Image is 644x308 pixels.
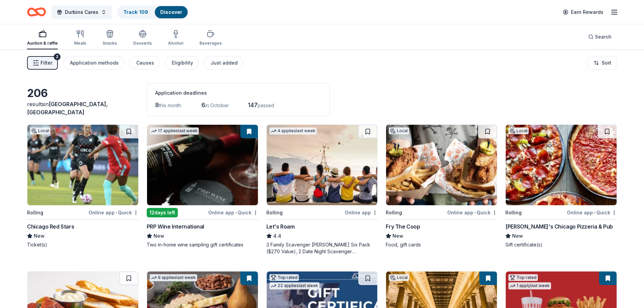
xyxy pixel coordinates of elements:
[258,102,274,108] span: passed
[133,27,152,49] button: Desserts
[27,101,108,116] span: [GEOGRAPHIC_DATA], [GEOGRAPHIC_DATA]
[74,27,86,49] button: Meals
[386,125,497,205] img: Image for Fry The Coop
[201,101,205,109] span: 6
[389,127,409,134] div: Local
[116,210,117,215] span: •
[150,127,199,135] div: 17 applies last week
[594,210,595,215] span: •
[165,56,198,70] button: Eligibility
[34,232,45,240] span: New
[147,124,258,248] a: Image for PRP Wine International17 applieslast week12days leftOnline app•QuickPRP Wine Internatio...
[235,210,237,215] span: •
[172,59,193,67] div: Eligibility
[123,9,148,15] a: Track· 109
[65,8,98,16] span: Durbins Cares
[150,274,197,281] div: 9 applies last week
[153,232,164,240] span: New
[508,274,538,281] div: Top rated
[27,56,58,70] button: Filter2
[583,30,617,44] button: Search
[129,56,160,70] button: Causes
[168,41,183,46] div: Alcohol
[27,100,139,116] div: results
[386,209,402,217] div: Rolling
[505,209,522,217] div: Rolling
[273,232,281,240] span: 4.4
[204,56,243,70] button: Just added
[211,59,238,67] div: Just added
[505,241,617,248] div: Gift certificate(s)
[588,56,617,70] button: Sort
[155,89,321,97] div: Application deadlines
[567,208,617,217] div: Online app Quick
[54,53,61,60] div: 2
[345,208,378,217] div: Online app
[199,27,222,49] button: Beverages
[27,41,58,46] div: Auction & raffle
[27,222,74,231] div: Chicago Red Stars
[70,59,119,67] div: Application methods
[208,208,258,217] div: Online app Quick
[27,209,43,217] div: Rolling
[27,124,139,248] a: Image for Chicago Red StarsLocalRollingOnline app•QuickChicago Red StarsNewTicket(s)
[508,127,529,134] div: Local
[506,125,617,205] img: Image for Georgio's Chicago Pizzeria & Pub
[133,41,152,46] div: Desserts
[155,101,159,109] span: 8
[27,101,108,116] span: in
[386,124,497,248] a: Image for Fry The CoopLocalRollingOnline app•QuickFry The CoopNewFood, gift cards
[27,87,139,100] div: 206
[595,33,612,41] span: Search
[512,232,523,240] span: New
[505,222,613,231] div: [PERSON_NAME]'s Chicago Pizzeria & Pub
[248,101,258,109] span: 147
[102,41,117,46] div: Snacks
[266,241,378,255] div: 3 Family Scavenger [PERSON_NAME] Six Pack ($270 Value), 2 Date Night Scavenger [PERSON_NAME] Two ...
[269,127,317,135] div: 4 applies last week
[117,5,188,19] button: Track· 109Discover
[27,4,46,20] a: Home
[386,241,497,248] div: Food, gift cards
[160,9,182,15] a: Discover
[266,209,283,217] div: Rolling
[63,56,124,70] button: Application methods
[147,208,178,217] div: 12 days left
[159,102,181,108] span: this month
[269,282,319,289] div: 22 applies last week
[474,210,476,215] span: •
[147,125,258,205] img: Image for PRP Wine International
[505,124,617,248] a: Image for Georgio's Chicago Pizzeria & PubLocalRollingOnline app•Quick[PERSON_NAME]'s Chicago Piz...
[199,41,222,46] div: Beverages
[392,232,403,240] span: New
[27,125,138,205] img: Image for Chicago Red Stars
[508,282,551,289] div: 1 apply last week
[147,222,204,231] div: PRP Wine International
[168,27,183,49] button: Alcohol
[30,127,50,134] div: Local
[102,27,117,49] button: Snacks
[41,59,52,67] span: Filter
[267,125,378,205] img: Image for Let's Roam
[386,222,420,231] div: Fry The Coop
[136,59,154,67] div: Causes
[51,5,112,19] button: Durbins Cares
[74,41,86,46] div: Meals
[266,124,378,255] a: Image for Let's Roam4 applieslast weekRollingOnline appLet's Roam4.43 Family Scavenger [PERSON_NA...
[147,241,258,248] div: Two in-home wine sampling gift certificates
[447,208,497,217] div: Online app Quick
[27,27,58,49] button: Auction & raffle
[389,274,409,281] div: Local
[89,208,139,217] div: Online app Quick
[27,241,139,248] div: Ticket(s)
[205,102,229,108] span: in October
[266,222,295,231] div: Let's Roam
[269,274,299,281] div: Top rated
[559,6,607,18] a: Earn Rewards
[602,59,611,67] span: Sort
